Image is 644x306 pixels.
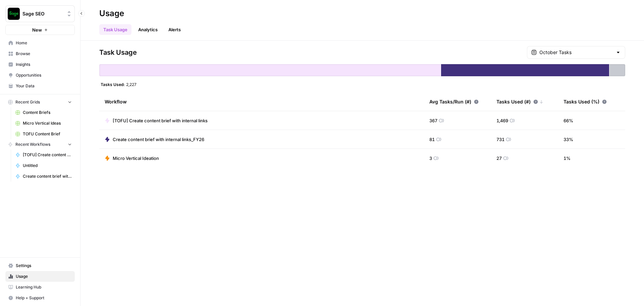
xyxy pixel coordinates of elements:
a: Insights [5,59,75,70]
span: 1,469 [496,117,508,124]
div: Tasks Used (%) [563,92,607,111]
span: 3 [429,155,432,162]
span: Home [16,40,72,46]
a: Learning Hub [5,282,75,293]
div: Tasks Used (#) [496,92,543,111]
span: 731 [496,136,504,143]
a: Home [5,38,75,48]
button: New [5,25,75,35]
span: Browse [16,51,72,57]
a: Your Data [5,81,75,91]
div: Avg Tasks/Run (#) [429,92,479,111]
button: Recent Grids [5,97,75,107]
a: Create content brief with internal links_FY26 [105,136,204,143]
span: Learning Hub [16,284,72,290]
span: Sage SEO [22,10,63,17]
a: Analytics [134,24,162,35]
a: Create content brief with internal links [12,171,75,182]
span: Tasks Used: [101,82,125,87]
span: Help + Support [16,295,72,301]
a: Micro Vertical Ideas [12,118,75,129]
span: Task Usage [99,48,137,57]
span: Untitled [23,163,72,169]
span: Opportunities [16,72,72,78]
span: 27 [496,155,502,162]
span: 2,227 [126,82,137,87]
span: [TOFU] Create content brief with internal links [113,117,208,124]
span: [TOFU] Create content brief with internal links_FY26 [23,152,72,158]
a: Task Usage [99,24,131,35]
a: TOFU Content Brief [12,129,75,139]
input: October Tasks [539,49,613,56]
a: Browse [5,48,75,59]
span: New [32,27,42,33]
span: TOFU Content Brief [23,131,72,137]
span: 66 % [563,117,573,124]
span: Recent Workflows [15,141,50,147]
div: Usage [99,8,124,19]
a: [TOFU] Create content brief with internal links_FY26 [12,149,75,160]
a: Usage [5,271,75,282]
span: Your Data [16,83,72,89]
span: 367 [429,117,437,124]
button: Workspace: Sage SEO [5,5,75,22]
div: Workflow [105,92,419,111]
span: 81 [429,136,435,143]
a: Alerts [164,24,185,35]
span: Usage [16,273,72,279]
a: Opportunities [5,70,75,81]
span: Settings [16,263,72,269]
button: Recent Workflows [5,139,75,149]
a: Content Briefs [12,107,75,118]
span: Insights [16,61,72,68]
a: Settings [5,260,75,271]
img: Sage SEO Logo [8,8,20,20]
span: Content Briefs [23,110,72,116]
span: 33 % [563,136,573,143]
span: 1 % [563,155,571,162]
a: Micro Vertical Ideation [105,155,159,162]
a: Untitled [12,160,75,171]
span: Recent Grids [15,99,40,105]
span: Micro Vertical Ideation [113,155,159,162]
a: [TOFU] Create content brief with internal links [105,117,208,124]
span: Create content brief with internal links [23,173,72,179]
span: Create content brief with internal links_FY26 [113,136,204,143]
button: Help + Support [5,293,75,303]
span: Micro Vertical Ideas [23,120,72,126]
